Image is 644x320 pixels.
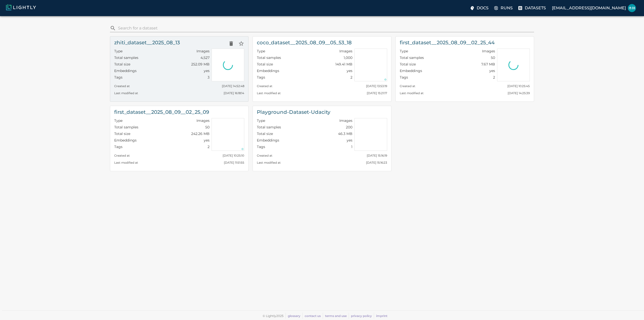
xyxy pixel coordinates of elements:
[477,5,489,11] p: Docs
[208,75,210,80] p: 3
[257,138,279,143] p: Embeddings
[335,62,352,67] p: 149.41 MB
[366,84,387,88] small: [DATE] 13:53:19
[257,75,265,80] p: Tags
[114,138,137,143] p: Embeddings
[114,144,123,149] p: Tags
[351,314,372,318] a: privacy policy
[110,36,249,102] a: zhiti_dataset__2025_08_13Delete datasetStar datasetTypeImagesTotal samples4,527Total size252.09 M...
[517,4,548,13] label: Datasets
[114,62,130,67] p: Total size
[253,106,391,171] a: Playground-Dataset-UdacityTypeImagesTotal samples200Total size46.3 MBEmbeddingsyesTags1Created at...
[114,75,123,80] p: Tags
[325,314,347,318] a: terms and use
[118,24,532,32] input: search
[114,154,130,157] small: Created at
[550,3,638,14] label: [EMAIL_ADDRESS][DOMAIN_NAME]祝木林
[395,36,534,102] a: first_dataset__2025_08_09__02_25_44TypeImagesTotal samples50Total size7.67 MBEmbeddingsyesTags2Cr...
[204,138,210,143] p: yes
[257,144,265,149] p: Tags
[114,49,123,54] p: Type
[400,49,408,54] p: Type
[110,106,249,171] a: first_dataset__2025_08_09__02_25_09TypeImagesTotal samples50Total size242.26 MBEmbeddingsyesTags2...
[367,91,387,95] small: [DATE] 15:21:17
[482,49,495,54] p: Images
[196,118,210,123] p: Images
[628,4,636,12] img: 祝木林
[257,108,330,116] h6: Playground-Dataset-Udacity
[350,75,352,80] p: 2
[339,49,352,54] p: Images
[400,55,424,60] p: Total samples
[257,55,281,60] p: Total samples
[257,39,352,47] h6: coco_dataset__2025_08_09__05_53_18
[481,62,495,67] p: 7.67 MB
[469,4,491,13] label: Docs
[257,68,279,73] p: Embeddings
[114,118,123,123] p: Type
[205,125,210,130] p: 50
[489,68,495,73] p: yes
[491,55,495,60] p: 50
[257,62,273,67] p: Total size
[493,4,515,13] label: Runs
[257,161,281,164] small: Last modified at
[114,161,138,164] small: Last modified at
[257,154,272,157] small: Created at
[400,62,416,67] p: Total size
[114,39,180,47] h6: zhiti_dataset__2025_08_13
[222,84,244,88] small: [DATE] 14:52:48
[114,131,130,136] p: Total size
[305,314,321,318] a: contact us
[257,49,265,54] p: Type
[257,125,281,130] p: Total samples
[208,144,210,149] p: 2
[376,314,387,318] a: imprint
[257,118,265,123] p: Type
[366,161,387,164] small: [DATE] 15:16:23
[525,5,546,11] p: Datasets
[257,91,281,95] small: Last modified at
[501,5,513,11] p: Runs
[507,84,530,88] small: [DATE] 10:25:45
[114,55,138,60] p: Total samples
[257,84,272,88] small: Created at
[114,84,130,88] small: Created at
[400,91,424,95] small: Last modified at
[191,62,210,67] p: 252.09 MB
[224,91,244,95] small: [DATE] 16:18:14
[114,68,137,73] p: Embeddings
[253,36,391,102] a: coco_dataset__2025_08_09__05_53_18TypeImagesTotal samples1,000Total size149.41 MBEmbeddingsyesTag...
[114,125,138,130] p: Total samples
[347,68,352,73] p: yes
[114,91,138,95] small: Last modified at
[493,75,495,80] p: 2
[224,161,244,164] small: [DATE] 11:51:55
[347,138,352,143] p: yes
[400,75,408,80] p: Tags
[226,39,236,49] button: Delete dataset
[6,4,36,10] img: Lightly
[196,49,210,54] p: Images
[508,91,530,95] small: [DATE] 14:25:39
[339,118,352,123] p: Images
[200,55,210,60] p: 4,527
[191,131,210,136] p: 242.26 MB
[351,144,352,149] p: 1
[400,84,415,88] small: Created at
[204,68,210,73] p: yes
[236,39,246,49] button: Star dataset
[257,131,273,136] p: Total size
[338,131,352,136] p: 46.3 MB
[552,5,626,11] p: [EMAIL_ADDRESS][DOMAIN_NAME]
[367,154,387,157] small: [DATE] 15:16:19
[344,55,352,60] p: 1,000
[223,154,244,157] small: [DATE] 10:25:10
[263,314,284,318] span: © Lightly 2025
[114,108,209,116] h6: first_dataset__2025_08_09__02_25_09
[288,314,300,318] a: glossary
